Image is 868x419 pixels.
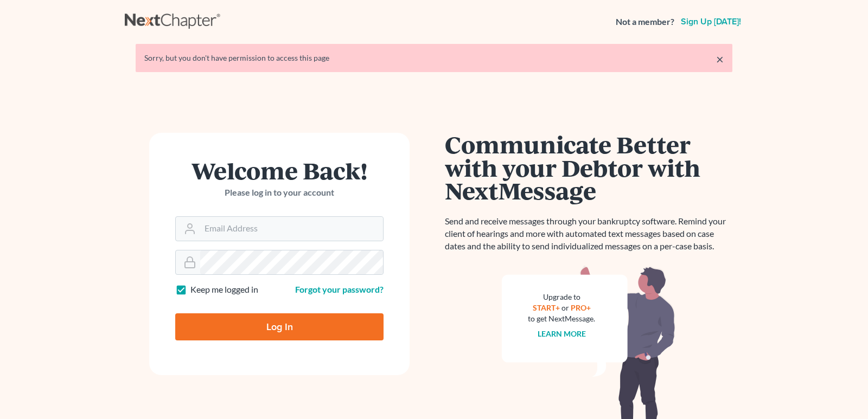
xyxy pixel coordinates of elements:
[528,313,595,324] div: to get NextMessage.
[571,303,591,312] a: PRO+
[175,186,384,199] p: Please log in to your account
[538,329,586,338] a: Learn more
[679,17,743,26] a: Sign up [DATE]!
[528,292,595,302] div: Upgrade to
[716,53,724,66] a: ×
[561,303,569,312] span: or
[144,53,724,63] div: Sorry, but you don't have permission to access this page
[445,133,732,202] h1: Communicate Better with your Debtor with NextMessage
[175,313,384,340] input: Log In
[533,303,560,312] a: START+
[616,16,674,28] strong: Not a member?
[200,217,383,241] input: Email Address
[295,284,384,294] a: Forgot your password?
[175,159,384,182] h1: Welcome Back!
[445,215,732,253] p: Send and receive messages through your bankruptcy software. Remind your client of hearings and mo...
[190,283,258,296] label: Keep me logged in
